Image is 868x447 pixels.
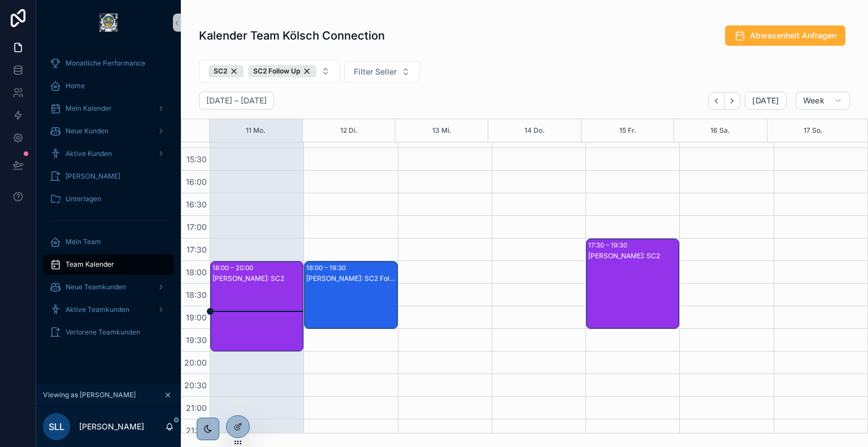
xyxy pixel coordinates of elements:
span: Verlorene Teamkunden [66,328,140,337]
button: 13 Mi. [432,119,452,142]
span: 20:00 [181,358,210,367]
a: Verlorene Teamkunden [43,322,174,342]
span: 19:00 [183,313,210,322]
div: [PERSON_NAME]: SC2 Follow Up [306,274,396,283]
p: [PERSON_NAME] [79,421,144,432]
div: 17:30 – 19:30[PERSON_NAME]: SC2 [587,239,679,328]
button: [DATE] [745,92,786,110]
button: 15 Fr. [619,119,636,142]
span: 19:30 [183,335,210,345]
span: Team Kalender [66,260,114,269]
span: 17:30 [184,245,210,254]
span: Aktive Teamkunden [66,305,129,314]
span: Home [66,81,85,90]
span: Filter Seller [354,66,397,77]
div: 18:00 – 19:30 [306,262,349,274]
h1: Kalender Team Kölsch Connection [199,28,385,44]
span: Mein Team [66,237,101,246]
div: 17:30 – 19:30 [588,240,630,251]
button: 11 Mo. [246,119,266,142]
div: scrollable content [36,45,181,357]
span: 21:30 [183,426,210,435]
a: Team Kalender [43,254,174,275]
div: 18:00 – 19:30[PERSON_NAME]: SC2 Follow Up [305,262,397,328]
button: Back [708,92,724,110]
a: Aktive Kunden [43,144,174,164]
span: Monatliche Performance [66,59,145,68]
span: Abwesenheit Anfragen [750,30,836,41]
div: 18:00 – 20:00[PERSON_NAME]: SC2 [211,262,303,351]
div: SC2 [209,65,244,77]
span: [PERSON_NAME] [66,172,120,181]
a: Home [43,76,174,96]
span: 18:00 [183,267,210,277]
button: Select Button [344,61,420,83]
span: Neue Teamkunden [66,283,126,292]
button: 14 Do. [524,119,545,142]
a: Neue Teamkunden [43,277,174,297]
div: SC2 Follow Up [248,65,316,77]
span: 16:00 [183,177,210,186]
button: 17 So. [804,119,823,142]
button: Next [724,92,740,110]
span: 20:30 [181,380,210,390]
button: Week [796,92,850,110]
span: Unterlagen [66,194,101,203]
span: Mein Kalender [66,104,112,113]
a: Neue Kunden [43,121,174,141]
span: SLL [49,420,64,433]
a: Mein Kalender [43,98,174,119]
span: 15:30 [184,154,210,164]
span: [DATE] [752,96,779,106]
a: Monatliche Performance [43,53,174,73]
span: 18:30 [183,290,210,300]
a: [PERSON_NAME] [43,166,174,186]
span: 17:00 [184,222,210,232]
a: Aktive Teamkunden [43,300,174,320]
div: 18:00 – 20:00 [212,262,256,274]
span: Viewing as [PERSON_NAME] [43,390,136,400]
button: 12 Di. [340,119,358,142]
span: Week [803,96,824,106]
button: Abwesenheit Anfragen [725,25,845,46]
div: [PERSON_NAME]: SC2 [212,274,302,283]
button: Unselect SC_2_FOLLOW_UP [248,65,316,77]
span: Aktive Kunden [66,149,112,158]
button: Select Button [199,60,340,83]
button: 16 Sa. [710,119,730,142]
span: 16:30 [183,199,210,209]
span: 21:00 [183,403,210,413]
h2: [DATE] – [DATE] [206,95,267,106]
a: Mein Team [43,232,174,252]
img: App logo [99,14,118,32]
a: Unterlagen [43,189,174,209]
span: Neue Kunden [66,127,108,136]
div: [PERSON_NAME]: SC2 [588,251,678,261]
button: Unselect SC_2 [209,65,244,77]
